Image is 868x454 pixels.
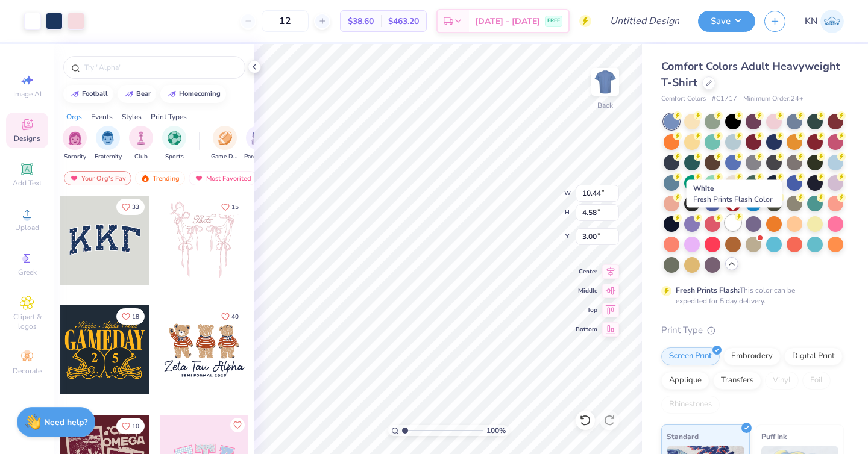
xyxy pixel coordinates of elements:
[765,372,799,390] div: Vinyl
[162,126,186,161] button: filter button
[597,100,613,111] div: Back
[14,134,40,143] span: Designs
[95,126,122,161] button: filter button
[63,85,113,103] button: football
[661,372,709,390] div: Applique
[124,90,134,98] img: trend_line.gif
[698,11,755,32] button: Save
[162,126,186,161] div: filter for Sports
[132,204,139,210] span: 33
[661,59,840,90] span: Comfort Colors Adult Heavyweight T-Shirt
[820,10,844,33] img: Kylie Nguyen
[743,94,804,104] span: Minimum Order: 24 +
[165,152,184,161] span: Sports
[218,131,232,145] img: Game Day Image
[231,204,239,210] span: 15
[63,126,87,161] button: filter button
[6,312,48,331] span: Clipart & logos
[68,131,82,145] img: Sorority Image
[179,90,221,97] div: homecoming
[129,126,153,161] div: filter for Club
[661,396,720,414] div: Rhinestones
[486,425,506,436] span: 100 %
[661,347,720,365] div: Screen Print
[211,152,239,161] span: Game Day
[244,126,272,161] div: filter for Parent's Weekend
[211,126,239,161] div: filter for Game Day
[44,417,87,428] strong: Need help?
[693,194,772,204] span: Fresh Prints Flash Color
[66,111,82,122] div: Orgs
[140,174,150,182] img: trending.gif
[761,430,787,443] span: Puff Ink
[805,10,844,33] a: KN
[576,267,597,276] span: Center
[194,174,204,182] img: most_fav.gif
[82,90,108,97] div: football
[661,323,844,337] div: Print Type
[151,111,187,122] div: Print Types
[63,126,87,161] div: filter for Sorority
[262,10,309,32] input: – –
[64,171,131,185] div: Your Org's Fav
[687,180,782,208] div: White
[135,171,185,185] div: Trending
[576,325,597,334] span: Bottom
[91,111,113,122] div: Events
[576,306,597,314] span: Top
[667,430,699,443] span: Standard
[167,90,177,98] img: trend_line.gif
[13,89,42,99] span: Image AI
[547,17,560,25] span: FREE
[116,418,145,434] button: Like
[189,171,257,185] div: Most Favorited
[134,131,148,145] img: Club Image
[576,287,597,295] span: Middle
[475,15,540,28] span: [DATE] - [DATE]
[388,15,419,28] span: $463.20
[676,285,824,306] div: This color can be expedited for 5 day delivery.
[15,223,39,232] span: Upload
[244,152,272,161] span: Parent's Weekend
[136,90,151,97] div: bear
[784,347,843,365] div: Digital Print
[348,15,374,28] span: $38.60
[244,126,272,161] button: filter button
[129,126,153,161] button: filter button
[70,90,80,98] img: trend_line.gif
[805,14,817,28] span: KN
[116,308,145,325] button: Like
[13,366,42,376] span: Decorate
[231,314,239,320] span: 40
[116,199,145,215] button: Like
[723,347,781,365] div: Embroidery
[713,372,761,390] div: Transfers
[230,418,245,432] button: Like
[69,174,79,182] img: most_fav.gif
[101,131,115,145] img: Fraternity Image
[18,267,37,277] span: Greek
[168,131,181,145] img: Sports Image
[593,70,617,94] img: Back
[64,152,86,161] span: Sorority
[134,152,148,161] span: Club
[802,372,831,390] div: Foil
[122,111,142,122] div: Styles
[676,285,740,295] strong: Fresh Prints Flash:
[712,94,737,104] span: # C1717
[83,61,237,73] input: Try "Alpha"
[211,126,239,161] button: filter button
[600,9,689,33] input: Untitled Design
[160,85,226,103] button: homecoming
[661,94,706,104] span: Comfort Colors
[251,131,265,145] img: Parent's Weekend Image
[132,314,139,320] span: 18
[95,152,122,161] span: Fraternity
[132,423,139,429] span: 10
[118,85,156,103] button: bear
[13,178,42,188] span: Add Text
[216,199,244,215] button: Like
[216,308,244,325] button: Like
[95,126,122,161] div: filter for Fraternity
